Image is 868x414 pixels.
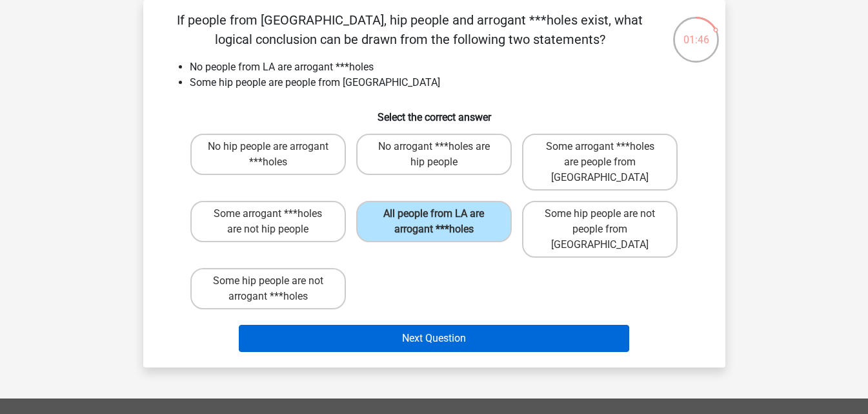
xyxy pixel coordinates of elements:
label: No arrogant ***holes are hip people [356,134,512,175]
label: All people from LA are arrogant ***holes [356,201,512,242]
label: Some arrogant ***holes are not hip people [190,201,346,242]
button: Next Question [239,325,629,352]
label: No hip people are arrogant ***holes [190,134,346,175]
label: Some arrogant ***holes are people from [GEOGRAPHIC_DATA] [522,134,678,191]
p: If people from [GEOGRAPHIC_DATA], hip people and arrogant ***holes exist, what logical conclusion... [164,10,656,49]
li: Some hip people are people from [GEOGRAPHIC_DATA] [190,75,705,90]
div: 01:46 [672,16,720,48]
label: Some hip people are not arrogant ***holes [190,268,346,309]
li: No people from LA are arrogant ***holes [190,59,705,75]
h6: Select the correct answer [164,101,705,123]
label: Some hip people are not people from [GEOGRAPHIC_DATA] [522,201,678,258]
